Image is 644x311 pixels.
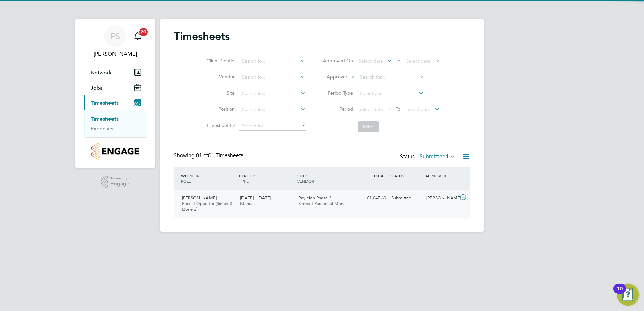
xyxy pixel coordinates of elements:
[237,170,296,187] div: PERIOD
[204,122,235,128] label: Timesheet ID
[91,125,114,132] a: Expenses
[298,201,350,206] span: Simcott Personnel Mana…
[101,176,130,188] a: Powered byEngage
[182,201,232,212] span: Forklift Operator (Simcott) (Zone 2)
[389,193,424,204] div: Submitted
[204,74,235,80] label: Vendor
[131,26,144,47] a: 20
[254,173,255,178] span: /
[239,121,306,131] input: Search for...
[198,173,199,178] span: /
[84,143,147,160] a: Go to home page
[323,90,353,96] label: Period Type
[373,173,385,178] span: TOTAL
[84,26,147,58] a: PS[PERSON_NAME]
[139,28,148,36] span: 20
[179,170,237,187] div: WORKER
[204,106,235,112] label: Position
[91,84,102,91] span: Jobs
[204,58,235,64] label: Client Config
[84,65,147,80] button: Network
[305,173,307,178] span: /
[424,170,459,182] div: APPROVER
[239,73,306,82] input: Search for...
[359,106,383,112] span: Select date
[354,193,389,204] div: £1,047.60
[181,178,191,184] span: ROLE
[617,284,639,306] button: Open Resource Center, 10 new notifications
[317,74,347,80] label: Approver
[239,105,306,114] input: Search for...
[240,195,271,201] span: [DATE] - [DATE]
[75,19,155,168] nav: Main navigation
[394,105,402,113] span: To
[389,170,424,182] div: STATUS
[91,69,112,76] span: Network
[446,153,449,160] span: 1
[182,195,217,201] span: [PERSON_NAME]
[84,80,147,95] button: Jobs
[358,89,424,98] input: Select one
[358,73,424,82] input: Search for...
[394,56,402,65] span: To
[196,152,243,159] span: 01 Timesheets
[174,152,245,159] div: Showing
[617,289,623,298] div: 10
[84,95,147,110] button: Timesheets
[239,89,306,98] input: Search for...
[240,201,255,206] span: Manual
[110,181,129,187] span: Engage
[358,121,379,132] button: Filter
[91,116,119,122] a: Timesheets
[91,100,119,106] span: Timesheets
[298,195,331,201] span: Rayleigh Phase 3
[111,32,120,41] span: PS
[91,143,139,160] img: countryside-properties-logo-retina.png
[204,90,235,96] label: Site
[406,106,430,112] span: Select date
[174,30,230,43] h2: Timesheets
[239,178,249,184] span: TYPE
[196,152,208,159] span: 01 of
[296,170,354,187] div: SITE
[400,152,457,162] div: Status
[239,57,306,66] input: Search for...
[359,58,383,64] span: Select date
[110,176,129,181] span: Powered by
[84,110,147,137] div: Timesheets
[323,106,353,112] label: Period
[406,58,430,64] span: Select date
[420,153,455,160] label: Submitted
[323,58,353,64] label: Approved On
[424,193,459,204] div: [PERSON_NAME]
[84,50,147,58] span: Paul Stern
[297,178,314,184] span: VENDOR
